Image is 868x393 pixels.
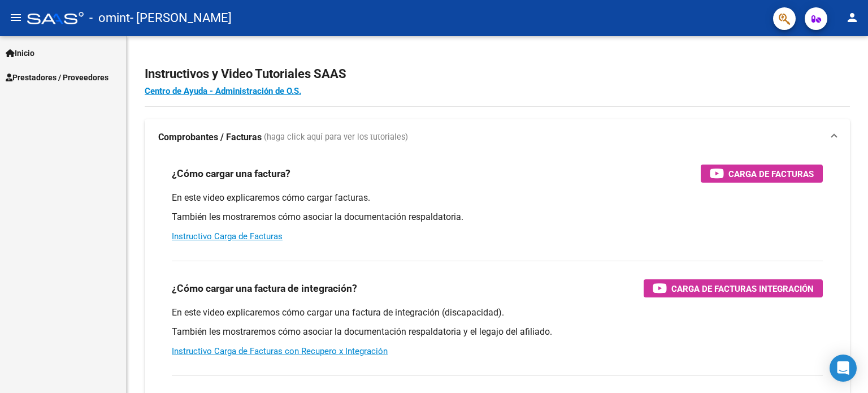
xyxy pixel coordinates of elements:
[701,165,823,183] button: Carga de Facturas
[145,119,850,156] mat-expansion-panel-header: Comprobantes / Facturas (haga click aquí para ver los tutoriales)
[172,211,823,223] p: También les mostraremos cómo asociar la documentación respaldatoria.
[172,326,823,338] p: También les mostraremos cómo asociar la documentación respaldatoria y el legajo del afiliado.
[728,167,814,181] span: Carga de Facturas
[158,131,262,144] strong: Comprobantes / Facturas
[264,131,408,144] span: (haga click aquí para ver los tutoriales)
[172,346,388,356] a: Instructivo Carga de Facturas con Recupero x Integración
[6,47,34,59] span: Inicio
[845,11,859,24] mat-icon: person
[671,282,814,296] span: Carga de Facturas Integración
[145,86,301,96] a: Centro de Ayuda - Administración de O.S.
[130,6,232,31] span: - [PERSON_NAME]
[6,71,108,84] span: Prestadores / Proveedores
[172,280,357,296] h3: ¿Cómo cargar una factura de integración?
[9,11,23,24] mat-icon: menu
[830,355,857,382] div: Open Intercom Messenger
[145,63,850,85] h2: Instructivos y Video Tutoriales SAAS
[89,6,130,31] span: - omint
[644,279,823,297] button: Carga de Facturas Integración
[172,306,823,319] p: En este video explicaremos cómo cargar una factura de integración (discapacidad).
[172,231,283,241] a: Instructivo Carga de Facturas
[172,166,290,182] h3: ¿Cómo cargar una factura?
[172,192,823,204] p: En este video explicaremos cómo cargar facturas.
